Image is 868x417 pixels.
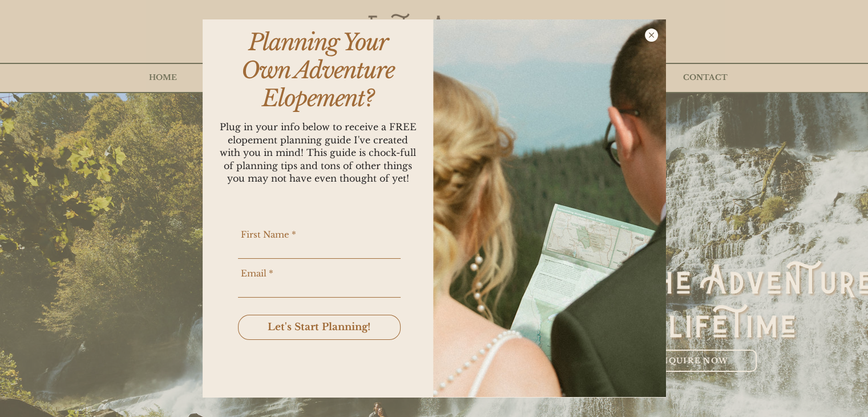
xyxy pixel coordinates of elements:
label: First Name [238,230,401,239]
div: Back to site [644,29,659,42]
span: Planning Your Own Adventure Elopement? [241,28,394,113]
img: film-12.jpg [433,19,666,397]
label: Email [238,269,401,278]
span: Plug in your info below to receive a FREE elopement planning guide I've created with you in mind!... [220,121,417,184]
span: Let's Start Planning! [268,320,370,334]
button: Let's Start Planning! [238,315,401,340]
